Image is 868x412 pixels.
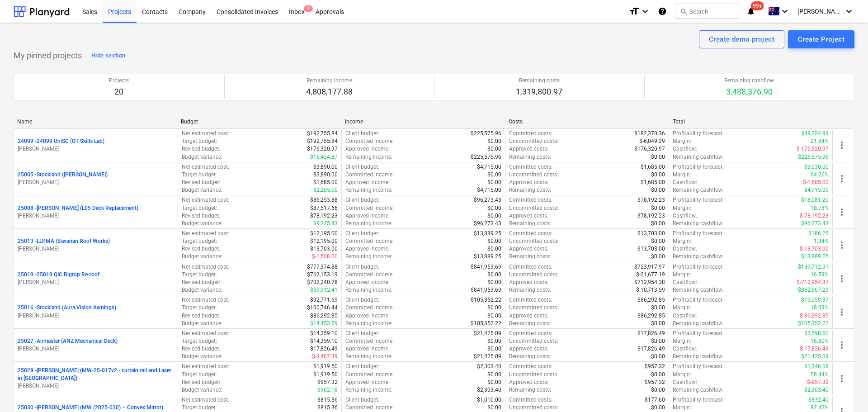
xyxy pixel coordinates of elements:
p: $0.00 [487,337,501,345]
div: 25008 -[PERSON_NAME] (L05 Deck Replacement)[PERSON_NAME] [18,204,174,220]
p: $100,746.44 [307,304,338,312]
p: $176,320.97 [307,145,338,153]
p: Remaining costs : [509,186,551,194]
span: search [680,8,687,15]
p: [PERSON_NAME] [18,245,174,253]
p: $762,153.19 [307,271,338,279]
p: Net estimated cost : [182,330,229,337]
p: Net estimated cost : [182,363,229,370]
p: $0.00 [487,279,501,286]
p: $12,195.00 [310,230,338,237]
p: $59,912.41 [310,286,338,294]
p: $96,273.43 [474,196,501,204]
p: Remaining income : [345,153,392,161]
p: $1,919.50 [313,363,338,370]
p: Approved costs : [509,345,548,353]
p: Committed income : [345,337,394,345]
p: Revised budget : [182,279,220,286]
p: $0.00 [487,271,501,279]
p: Uncommitted costs : [509,304,558,312]
p: Committed costs : [509,130,552,137]
button: Hide section [89,48,127,63]
p: $225,575.96 [471,153,501,161]
button: Create demo project [699,30,784,48]
p: Cashflow : [673,145,697,153]
p: $3,030.00 [804,163,829,171]
p: $712,954.38 [634,279,665,286]
p: $105,352.22 [798,320,829,327]
p: $0.00 [487,304,501,312]
p: $92,771.69 [310,296,338,304]
p: Approved income : [345,179,390,186]
div: 25005 -Stockland ([PERSON_NAME])[PERSON_NAME] [18,171,174,186]
p: Client budget : [345,363,379,370]
p: $-21,677.19 [636,271,665,279]
p: Target budget : [182,337,217,345]
span: more_vert [836,273,847,284]
p: $3,890.00 [313,171,338,179]
p: $1,685.00 [313,179,338,186]
span: 1 [304,5,313,12]
p: Cashflow : [673,245,697,253]
p: Revised budget : [182,245,220,253]
p: 25019 - 25019 QIC Bigtop Re-roof [18,271,99,279]
p: Approved costs : [509,145,548,153]
p: Remaining cashflow : [673,153,724,161]
p: Remaining costs [516,77,562,85]
p: $96,273.43 [474,220,501,227]
p: 16.59% [811,271,829,279]
div: 25019 -25019 QIC Bigtop Re-roof[PERSON_NAME] [18,271,174,286]
p: Remaining cashflow : [673,220,724,227]
p: Uncommitted costs : [509,137,558,145]
p: Committed costs : [509,330,552,337]
p: Uncommitted costs : [509,171,558,179]
p: $0.00 [651,320,665,327]
span: more_vert [836,240,847,251]
p: 25030 - [PERSON_NAME] (MW (2025-030) – Convex Mirror) [18,404,163,412]
p: Margin : [673,337,691,345]
p: $14,453.59 [310,320,338,327]
p: Approved income : [345,345,390,353]
p: Remaining costs : [509,253,551,260]
p: Net estimated cost : [182,163,229,171]
p: $17,826.49 [310,345,338,353]
p: $176,320.97 [634,145,665,153]
p: $13,889.25 [474,230,501,237]
p: My pinned projects [14,50,82,61]
p: $3,598.60 [804,330,829,337]
p: $-1,685.00 [803,179,829,186]
p: $0.00 [487,204,501,212]
p: $86,253.88 [310,196,338,204]
p: Approved costs : [509,245,548,253]
p: Margin : [673,204,691,212]
p: $13,703.00 [637,230,665,237]
p: Profitability forecast : [673,263,724,271]
p: $0.00 [651,253,665,260]
p: Target budget : [182,304,217,312]
p: Profitability forecast : [673,196,724,204]
p: Remaining costs : [509,220,551,227]
p: 25013 - LLPMA (Bavarian Roof Works) [18,237,110,245]
p: Revised budget : [182,145,220,153]
p: $225,575.96 [798,153,829,161]
p: Profitability forecast : [673,230,724,237]
p: $139,712.91 [798,263,829,271]
i: keyboard_arrow_down [640,6,651,17]
p: Approved costs : [509,279,548,286]
p: $49,254.99 [801,130,829,137]
p: $-17,826.49 [800,345,829,353]
p: $702,240.78 [307,279,338,286]
div: 25027 -Airmaster (ANZ Mechanical Deck)[PERSON_NAME] [18,337,174,353]
span: more_vert [836,207,847,218]
p: $3,890.00 [313,163,338,171]
p: 3,488,376.90 [724,86,774,97]
p: $0.00 [651,304,665,312]
p: Margin : [673,171,691,179]
div: 25013 -LLPMA (Bavarian Roof Works)[PERSON_NAME] [18,237,174,253]
p: $86,292.85 [637,296,665,304]
p: Budget variance : [182,186,222,194]
p: Profitability forecast : [673,163,724,171]
span: 99+ [751,1,764,10]
p: $4,715.00 [804,186,829,194]
p: $0.00 [487,245,501,253]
